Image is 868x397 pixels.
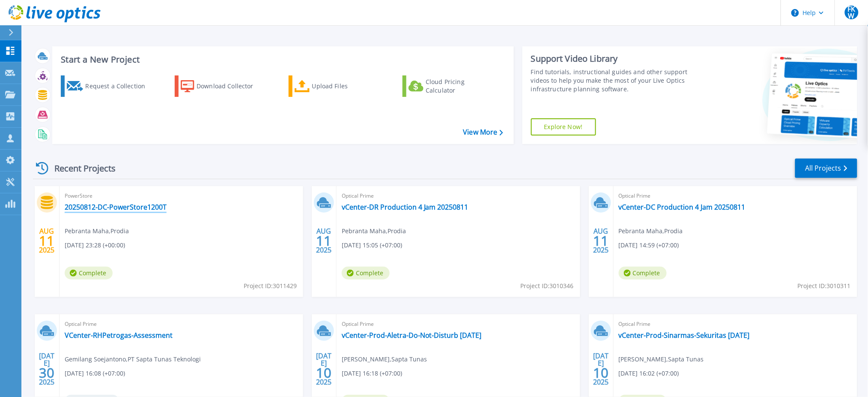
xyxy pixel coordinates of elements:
[65,319,298,329] span: Optical Prime
[65,331,173,340] a: VCenter-RHPetrogas-Assessment
[619,203,746,211] a: vCenter-DC Production 4 Jam 20250811
[342,226,406,236] span: Pebranta Maha , Prodia
[289,75,384,97] a: Upload Files
[426,78,494,95] div: Cloud Pricing Calculator
[65,191,298,201] span: PowerStore
[521,281,574,291] span: Project ID: 3010346
[619,319,852,329] span: Optical Prime
[61,55,503,64] h3: Start a New Project
[342,203,468,211] a: vCenter-DR Production 4 Jam 20250811
[65,369,125,378] span: [DATE] 16:08 (+07:00)
[342,331,482,340] a: vCenter-Prod-Aletra-Do-Not-Disturb [DATE]
[463,128,503,136] a: View More
[65,241,125,250] span: [DATE] 23:28 (+00:00)
[175,75,270,97] a: Download Collector
[61,75,156,97] a: Request a Collection
[342,241,402,250] span: [DATE] 15:05 (+07:00)
[65,203,167,211] a: 20250812-DC-PowerStore1200T
[33,158,127,179] div: Recent Projects
[39,237,54,244] span: 11
[316,353,332,385] div: [DATE] 2025
[342,355,427,364] span: [PERSON_NAME] , Sapta Tunas
[316,237,331,244] span: 11
[845,6,859,19] span: FKW
[39,225,55,256] div: AUG 2025
[619,241,679,250] span: [DATE] 14:59 (+07:00)
[593,369,608,376] span: 10
[39,353,55,385] div: [DATE] 2025
[65,267,113,280] span: Complete
[316,225,332,256] div: AUG 2025
[795,159,857,178] a: All Projects
[593,225,609,256] div: AUG 2025
[531,68,702,93] div: Find tutorials, instructional guides and other support videos to help you make the most of your L...
[342,267,390,280] span: Complete
[316,369,331,376] span: 10
[593,237,608,244] span: 11
[531,118,596,135] a: Explore Now!
[619,191,852,201] span: Optical Prime
[619,267,667,280] span: Complete
[619,369,679,378] span: [DATE] 16:02 (+07:00)
[197,78,265,95] div: Download Collector
[403,75,498,97] a: Cloud Pricing Calculator
[342,369,402,378] span: [DATE] 16:18 (+07:00)
[342,191,575,201] span: Optical Prime
[531,53,702,64] div: Support Video Library
[244,281,297,291] span: Project ID: 3011429
[65,226,129,236] span: Pebranta Maha , Prodia
[342,319,575,329] span: Optical Prime
[619,355,704,364] span: [PERSON_NAME] , Sapta Tunas
[312,78,381,95] div: Upload Files
[798,281,851,291] span: Project ID: 3010311
[619,226,683,236] span: Pebranta Maha , Prodia
[593,353,609,385] div: [DATE] 2025
[85,78,154,95] div: Request a Collection
[39,369,54,376] span: 30
[619,331,750,340] a: vCenter-Prod-Sinarmas-Sekuritas [DATE]
[65,355,201,364] span: Gemilang Soejantono , PT Sapta Tunas Teknologi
